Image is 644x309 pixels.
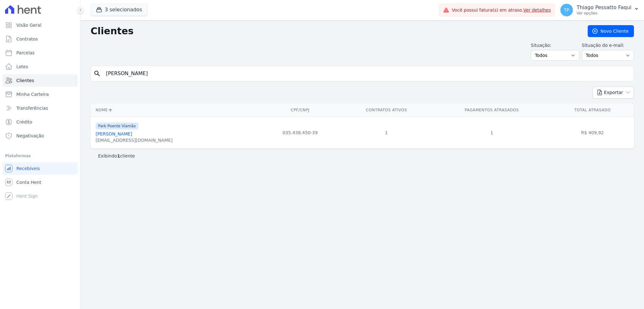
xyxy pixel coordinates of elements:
[16,105,48,111] span: Transferências
[117,153,120,158] b: 1
[102,67,631,80] input: Buscar por nome, CPF ou e-mail
[16,179,41,185] span: Conta Hent
[5,152,75,160] div: Plataformas
[93,70,101,77] i: search
[96,137,173,143] div: [EMAIL_ADDRESS][DOMAIN_NAME]
[3,74,78,87] a: Clientes
[91,104,260,117] th: Nome
[16,36,38,42] span: Contratos
[16,63,28,70] span: Lotes
[3,176,78,189] a: Conta Hent
[16,77,34,84] span: Clientes
[96,123,138,130] span: Park Poente Viamão
[260,117,340,148] td: 035.438.450-39
[577,4,631,11] p: Thiago Pessatto Faqui
[91,25,578,37] h2: Clientes
[98,153,135,159] p: Exibindo cliente
[3,88,78,101] a: Minha Carteira
[3,47,78,59] a: Parcelas
[592,86,634,99] button: Exportar
[96,131,132,136] a: [PERSON_NAME]
[16,91,49,97] span: Minha Carteira
[3,102,78,114] a: Transferências
[531,42,579,49] label: Situação:
[3,130,78,142] a: Negativação
[16,50,35,56] span: Parcelas
[16,165,40,172] span: Recebíveis
[523,8,551,13] a: Ver detalhes
[555,1,644,19] button: TP Thiago Pessatto Faqui Ver opções
[432,117,551,148] td: 1
[3,116,78,128] a: Crédito
[3,19,78,31] a: Visão Geral
[432,104,551,117] th: Pagamentos Atrasados
[260,104,340,117] th: CPF/CNPJ
[3,162,78,175] a: Recebíveis
[564,8,569,12] span: TP
[3,33,78,45] a: Contratos
[551,104,634,117] th: Total Atrasado
[452,7,551,14] span: Você possui fatura(s) em atraso.
[91,4,147,16] button: 3 selecionados
[582,42,634,49] label: Situação do e-mail:
[3,60,78,73] a: Lotes
[588,25,634,37] a: Novo Cliente
[577,11,631,16] p: Ver opções
[16,22,42,28] span: Visão Geral
[16,133,44,139] span: Negativação
[341,104,433,117] th: Contratos Ativos
[341,117,433,148] td: 1
[16,119,32,125] span: Crédito
[551,117,634,148] td: R$ 409,92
